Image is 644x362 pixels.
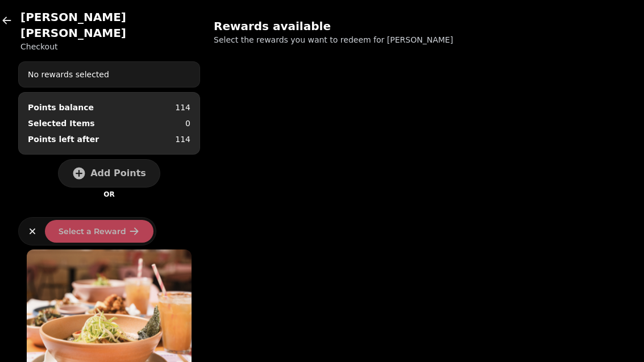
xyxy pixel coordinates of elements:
p: Points left after [28,134,99,145]
p: OR [103,190,114,199]
p: Select the rewards you want to redeem for [214,34,505,45]
div: No rewards selected [19,64,200,85]
button: Select a Reward [45,220,153,243]
p: Checkout [20,41,200,52]
p: 114 [175,102,190,113]
h2: [PERSON_NAME] [PERSON_NAME] [20,9,200,41]
h2: Rewards available [214,18,432,34]
p: 114 [175,134,190,145]
button: Add Points [58,159,160,188]
span: Add Points [90,169,146,178]
div: Points balance [28,102,94,113]
span: [PERSON_NAME] [387,35,453,44]
p: 0 [185,118,190,129]
p: Selected Items [28,118,95,129]
span: Select a Reward [59,227,126,235]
